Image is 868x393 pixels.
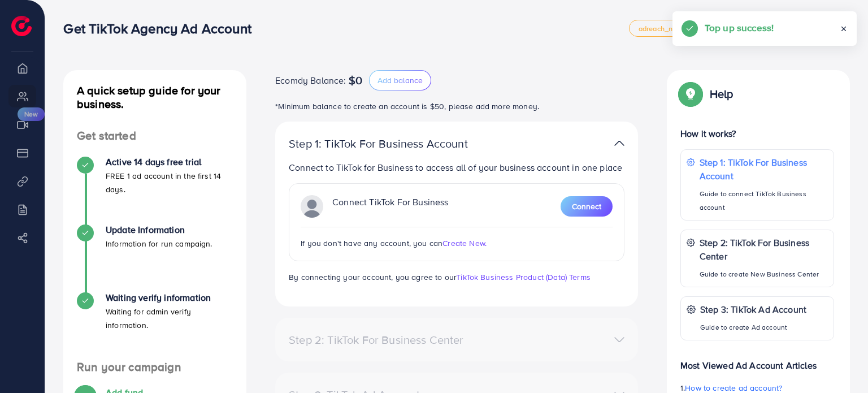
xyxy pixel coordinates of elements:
img: logo [11,16,32,36]
p: Connect to TikTok for Business to access all of your business account in one place [289,161,624,174]
p: By connecting your account, you agree to our [289,270,624,284]
li: Active 14 days free trial [63,157,246,224]
h4: Get started [63,129,246,143]
span: If you don't have any account, you can [301,237,442,249]
p: Step 1: TikTok For Business Account [289,137,506,150]
h3: Get TikTok Agency Ad Account [63,20,260,37]
a: adreach_new_package [629,20,724,37]
button: Connect [561,196,613,217]
p: Guide to create New Business Center [700,267,828,281]
p: Step 1: TikTok For Business Account [700,156,828,183]
button: Add balance [369,70,431,90]
h4: Waiting verify information [106,292,233,303]
h5: Top up success! [705,20,774,35]
span: Add balance [377,75,423,86]
span: Ecomdy Balance: [275,74,346,87]
p: Help [710,87,734,101]
p: FREE 1 ad account in the first 14 days. [106,169,233,196]
p: How it works? [680,127,834,140]
p: Waiting for admin verify information. [106,305,233,332]
img: TikTok partner [301,195,323,218]
li: Waiting verify information [63,292,246,360]
h4: Run your campaign [63,360,246,374]
img: Popup guide [680,84,701,104]
span: Create New. [442,237,487,249]
span: Connect [572,201,601,212]
h4: Update Information [106,224,212,235]
span: $0 [349,74,362,87]
span: adreach_new_package [639,25,714,32]
p: Step 3: TikTok Ad Account [700,303,806,316]
p: Connect TikTok For Business [332,195,448,218]
p: Guide to create Ad account [700,321,806,334]
span: *Minimum balance to create an account is $50, please add more money. [275,101,539,112]
p: Step 2: TikTok For Business Center [700,236,828,263]
p: Most Viewed Ad Account Articles [680,349,834,372]
a: TikTok Business Product (Data) Terms [456,271,591,283]
h4: A quick setup guide for your business. [63,84,246,111]
p: Guide to connect TikTok Business account [700,187,828,214]
li: Update Information [63,224,246,292]
p: Information for run campaign. [106,237,212,251]
h4: Active 14 days free trial [106,157,233,167]
img: TikTok partner [614,135,624,152]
